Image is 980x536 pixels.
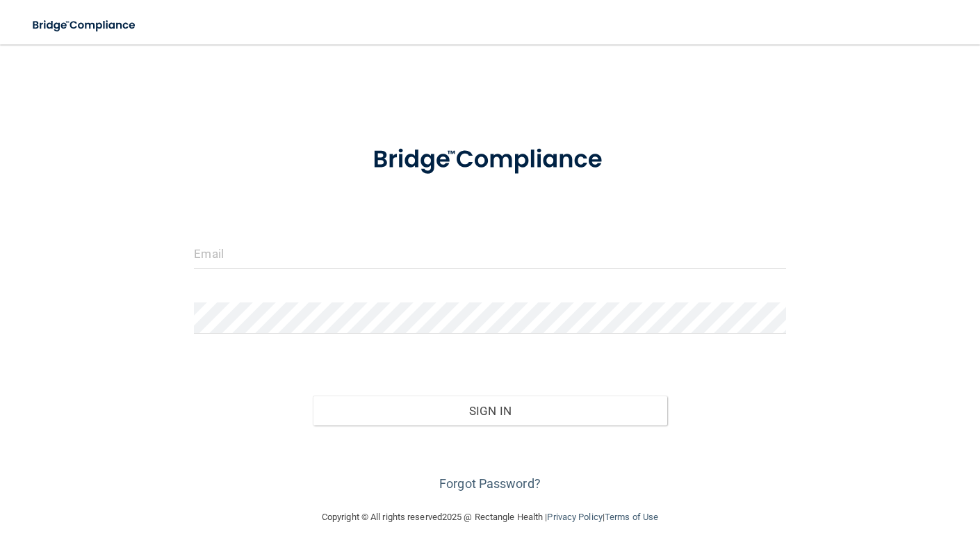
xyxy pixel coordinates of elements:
a: Terms of Use [605,512,658,522]
img: bridge_compliance_login_screen.278c3ca4.svg [348,128,633,192]
input: Email [194,238,785,269]
a: Forgot Password? [439,476,541,491]
a: Privacy Policy [547,512,602,522]
button: Sign In [313,396,668,426]
img: bridge_compliance_login_screen.278c3ca4.svg [21,11,149,40]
